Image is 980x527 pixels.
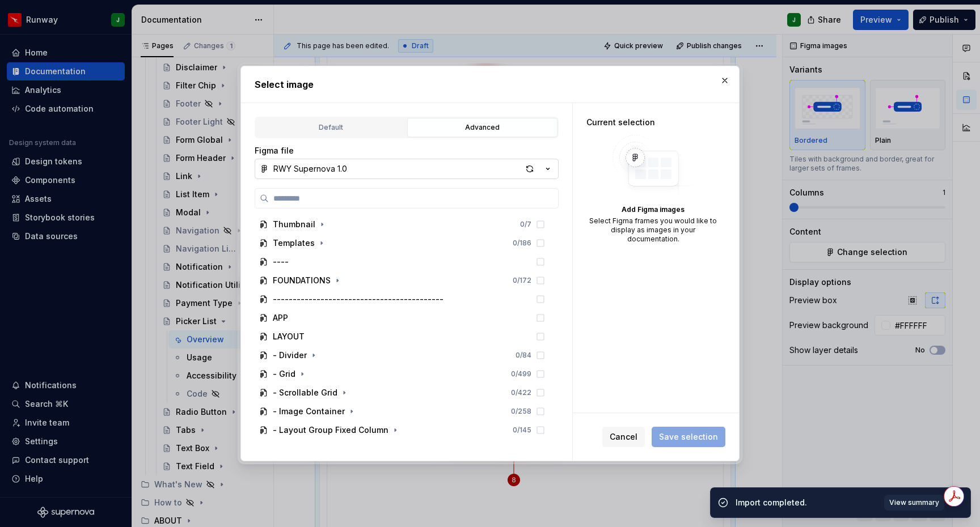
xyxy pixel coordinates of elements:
[273,219,315,230] div: Thumbnail
[273,424,388,436] div: - Layout Group Fixed Column
[273,256,289,267] div: ----
[513,276,531,285] div: 0 / 172
[273,387,337,398] div: - Scrollable Grid
[520,220,531,229] div: 0 / 7
[586,205,720,214] div: Add Figma images
[602,427,645,447] button: Cancel
[273,294,443,305] div: -------------------------------------------
[260,122,402,133] div: Default
[511,407,531,416] div: 0 / 258
[411,122,554,133] div: Advanced
[273,331,305,342] div: LAYOUT
[255,159,559,179] button: RWY Supernova 1.0
[273,237,315,249] div: Templates
[255,145,294,156] label: Figma file
[586,216,720,244] div: Select Figma frames you would like to display as images in your documentation.
[586,117,720,128] div: Current selection
[511,388,531,397] div: 0 / 422
[610,431,637,443] span: Cancel
[513,426,531,435] div: 0 / 145
[273,406,345,417] div: - Image Container
[889,498,939,507] span: View summary
[273,312,288,324] div: APP
[516,351,531,360] div: 0 / 84
[513,239,531,248] div: 0 / 186
[273,275,331,286] div: FOUNDATIONS
[273,368,295,380] div: - Grid
[273,163,347,175] div: RWY Supernova 1.0
[884,495,944,511] button: View summary
[736,497,877,508] div: Import completed.
[255,78,725,91] h2: Select image
[511,369,531,379] div: 0 / 499
[273,350,307,361] div: - Divider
